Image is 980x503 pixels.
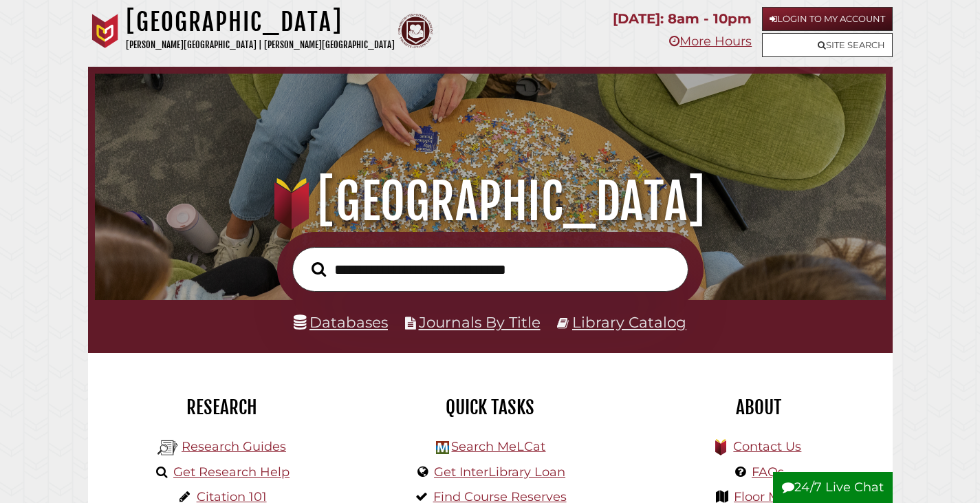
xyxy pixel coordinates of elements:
button: Search [305,258,333,281]
a: Contact Us [733,439,801,454]
i: Search [312,261,326,277]
img: Calvin Theological Seminary [398,14,433,48]
h2: Research [98,396,346,419]
a: FAQs [752,464,784,480]
a: Search MeLCat [451,439,545,454]
a: Library Catalog [572,313,686,331]
h1: [GEOGRAPHIC_DATA] [126,7,395,37]
h1: [GEOGRAPHIC_DATA] [109,171,871,232]
a: Get InterLibrary Loan [434,464,565,480]
img: Hekman Library Logo [436,441,449,454]
a: More Hours [669,34,752,49]
a: Site Search [762,33,893,57]
a: Research Guides [182,439,286,454]
a: Databases [294,313,388,331]
p: [DATE]: 8am - 10pm [613,7,752,31]
h2: About [635,396,882,419]
h2: Quick Tasks [367,396,614,419]
img: Hekman Library Logo [157,438,178,458]
p: [PERSON_NAME][GEOGRAPHIC_DATA] | [PERSON_NAME][GEOGRAPHIC_DATA] [126,37,395,53]
a: Get Research Help [173,464,290,480]
a: Journals By Title [419,313,541,331]
img: Calvin University [88,14,122,48]
a: Login to My Account [762,7,893,31]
